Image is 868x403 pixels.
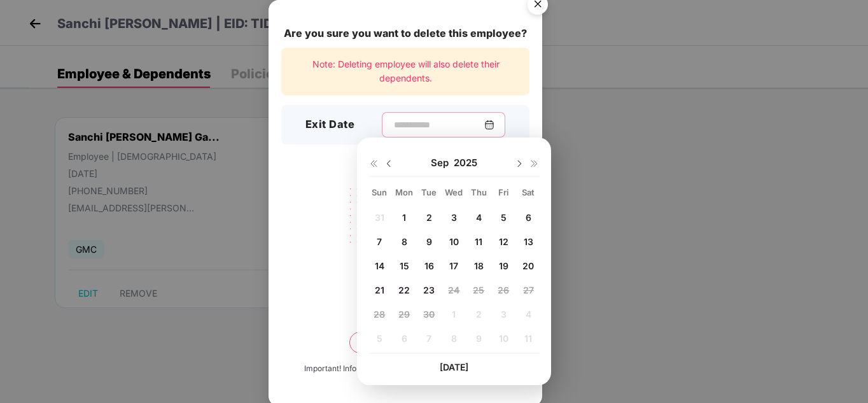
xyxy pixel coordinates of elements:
[524,236,533,247] span: 13
[443,187,465,198] div: Wed
[499,236,508,247] span: 12
[384,159,394,169] img: svg+xml;base64,PHN2ZyBpZD0iRHJvcGRvd24tMzJ4MzIiIHhtbG5zPSJodHRwOi8vd3d3LnczLm9yZy8yMDAwL3N2ZyIgd2...
[305,117,355,133] h3: Exit Date
[454,157,477,169] span: 2025
[522,260,534,271] span: 20
[393,187,416,198] div: Mon
[431,157,454,169] span: Sep
[449,260,458,271] span: 17
[402,236,407,247] span: 8
[476,212,482,223] span: 4
[368,159,379,169] img: svg+xml;base64,PHN2ZyB4bWxucz0iaHR0cDovL3d3dy53My5vcmcvMjAwMC9zdmciIHdpZHRoPSIxNiIgaGVpZ2h0PSIxNi...
[334,180,477,279] img: svg+xml;base64,PHN2ZyB4bWxucz0iaHR0cDovL3d3dy53My5vcmcvMjAwMC9zdmciIHdpZHRoPSIyMjQiIGhlaWdodD0iMT...
[368,187,391,198] div: Sun
[484,120,494,130] img: svg+xml;base64,PHN2ZyBpZD0iQ2FsZW5kYXItMzJ4MzIiIHhtbG5zPSJodHRwOi8vd3d3LnczLm9yZy8yMDAwL3N2ZyIgd2...
[449,236,459,247] span: 10
[398,285,410,295] span: 22
[400,260,409,271] span: 15
[349,332,461,353] button: Delete permanently
[424,260,434,271] span: 16
[493,187,515,198] div: Fri
[499,260,508,271] span: 19
[514,159,524,169] img: svg+xml;base64,PHN2ZyBpZD0iRHJvcGRvd24tMzJ4MzIiIHhtbG5zPSJodHRwOi8vd3d3LnczLm9yZy8yMDAwL3N2ZyIgd2...
[375,285,384,295] span: 21
[281,48,529,95] div: Note: Deleting employee will also delete their dependents.
[304,363,507,375] div: Important! Information once deleted, can’t be recovered.
[501,212,507,223] span: 5
[517,187,540,198] div: Sat
[423,285,435,295] span: 23
[468,187,490,198] div: Thu
[440,362,468,372] span: [DATE]
[529,159,540,169] img: svg+xml;base64,PHN2ZyB4bWxucz0iaHR0cDovL3d3dy53My5vcmcvMjAwMC9zdmciIHdpZHRoPSIxNiIgaGVpZ2h0PSIxNi...
[418,187,440,198] div: Tue
[526,212,531,223] span: 6
[475,236,482,247] span: 11
[402,212,406,223] span: 1
[377,236,382,247] span: 7
[451,212,457,223] span: 3
[426,236,432,247] span: 9
[281,25,529,41] div: Are you sure you want to delete this employee?
[474,260,484,271] span: 18
[375,260,384,271] span: 14
[426,212,432,223] span: 2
